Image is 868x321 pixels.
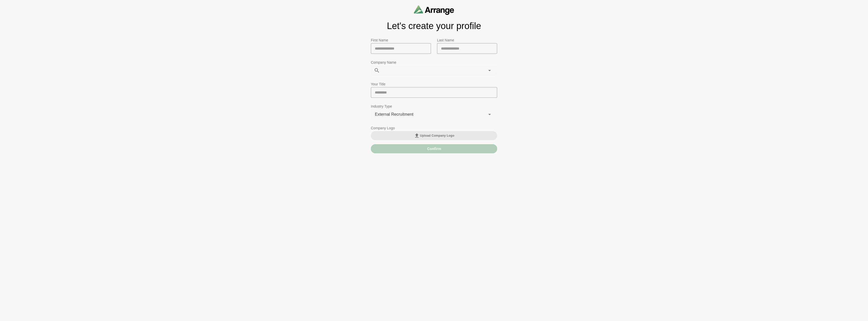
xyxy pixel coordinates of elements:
[414,133,454,139] span: Upload Company Logo
[371,131,497,140] button: Upload Company Logo
[371,125,497,131] p: Company Logo
[371,21,497,31] h1: Let's create your profile
[371,37,431,43] p: First Name
[375,111,413,118] span: External Recruitment
[371,81,497,87] p: Your Title
[437,37,497,43] p: Last Name
[414,5,454,15] img: arrangeai-name-small-logo.4d2b8aee.svg
[371,59,497,65] p: Company Name
[371,103,497,109] p: Industry Type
